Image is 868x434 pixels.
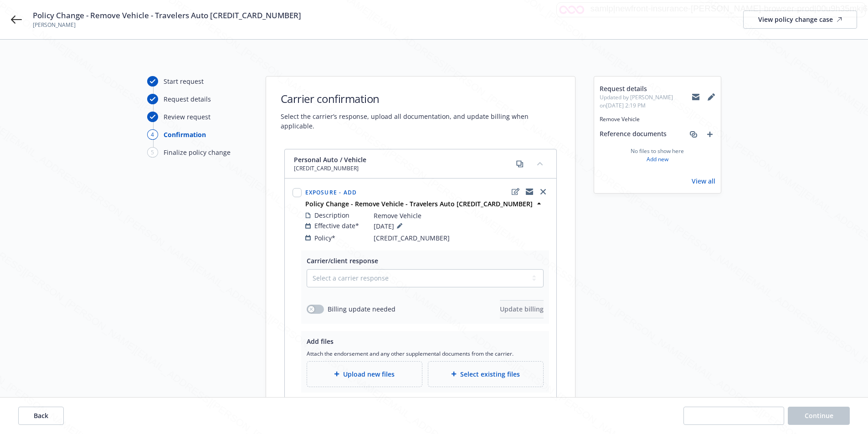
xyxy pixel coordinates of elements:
span: Carrier/client response [307,256,378,265]
strong: Policy Change - Remove Vehicle - Travelers Auto [CREDIT_CARD_NUMBER] [305,199,533,208]
div: Start request [164,77,204,86]
span: Reference documents [600,129,667,140]
button: Continue [788,407,850,425]
span: Policy* [314,233,335,243]
span: [DATE] [374,220,405,231]
span: Upload new files [343,369,395,379]
div: 5 [147,147,158,158]
span: [PERSON_NAME] [33,21,301,29]
div: Finalize policy change [164,148,231,157]
div: Personal Auto / Vehicle[CREDIT_CARD_NUMBER]copycollapse content [285,149,556,179]
span: [CREDIT_CARD_NUMBER] [374,233,450,243]
span: Remove Vehicle [600,115,715,123]
span: Select existing files [460,369,520,379]
a: edit [510,186,521,197]
span: Remove Vehicle [374,211,421,220]
div: Upload new files [307,361,422,387]
span: Personal Auto / Vehicle [294,155,366,164]
span: Description [314,210,349,220]
span: Policy Change - Remove Vehicle - Travelers Auto [CREDIT_CARD_NUMBER] [33,10,301,21]
h1: Carrier confirmation [281,91,560,106]
div: Request details [164,94,211,104]
div: 4 [147,129,158,140]
span: Select the carrier’s response, upload all documentation, and update billing when applicable. [281,112,560,131]
div: Confirmation [164,130,206,139]
a: add [704,129,715,140]
button: collapse content [533,156,547,171]
span: Add files [307,337,334,346]
span: Attach the endorsement and any other supplemental documents from the carrier. [307,350,544,357]
span: Back [34,411,48,420]
span: Effective date* [314,221,359,230]
span: [CREDIT_CARD_NUMBER] [294,164,366,173]
a: View all [692,176,715,186]
span: Exposure - Add [305,189,357,196]
span: No files to show here [631,147,684,155]
a: View policy change case [743,10,857,29]
span: Continue [805,411,833,420]
div: Review request [164,112,211,122]
span: Billing update needed [328,304,395,314]
span: Update billing [500,305,544,313]
a: associate [688,129,699,140]
button: Save progress and exit [683,407,784,425]
span: Save progress and exit [699,411,769,420]
span: Request details [600,84,692,93]
div: View policy change case [758,11,842,28]
a: copyLogging [524,186,535,197]
a: close [538,186,549,197]
button: Update billing [500,300,544,318]
button: Back [18,407,64,425]
a: Add new [647,155,668,163]
div: Select existing files [428,361,544,387]
a: copy [514,158,525,169]
span: Updated by [PERSON_NAME] on [DATE] 2:19 PM [600,93,692,110]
